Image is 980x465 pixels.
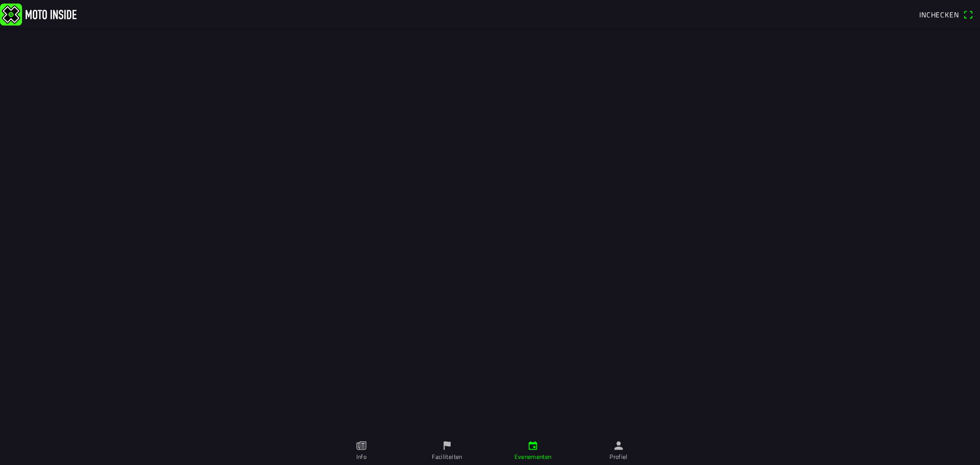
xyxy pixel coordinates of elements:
[609,452,628,461] ion-label: Profiel
[914,6,978,23] a: Incheckenqr scanner
[442,440,453,451] ion-icon: flag
[919,9,959,20] span: Inchecken
[613,440,624,451] ion-icon: person
[527,440,538,451] ion-icon: calendar
[432,452,462,461] ion-label: Faciliteiten
[514,452,552,461] ion-label: Evenementen
[356,452,366,461] ion-label: Info
[356,440,367,451] ion-icon: paper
